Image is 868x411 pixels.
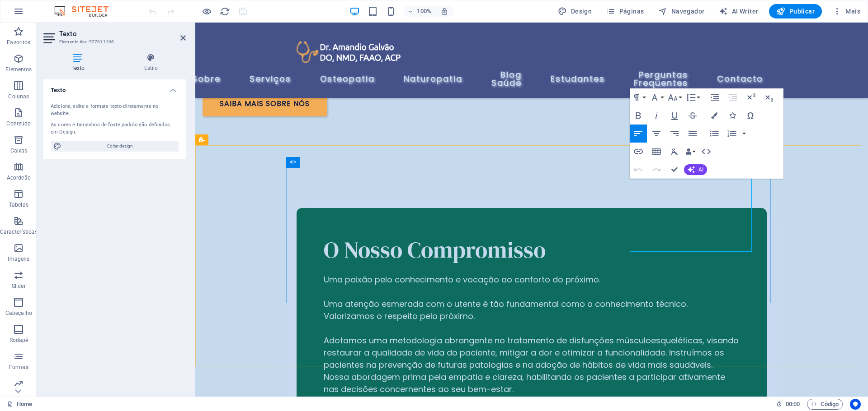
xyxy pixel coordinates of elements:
[742,88,759,106] button: Superscript
[666,125,683,143] button: Align Right
[760,88,778,106] button: Subscript
[715,4,762,18] button: AI Writer
[51,103,179,118] div: Adicione, edite e formate texto diretamente no website.
[5,66,32,73] p: Elementos
[655,4,708,18] button: Navegador
[786,399,800,410] span: 00 00
[666,143,683,161] button: Clear Formatting
[51,121,179,136] div: As cores e tamanhos de fonte padrão são definidos em Design.
[558,7,592,16] span: Design
[630,125,647,143] button: Align Left
[724,106,741,125] button: Icons
[606,7,644,16] span: Páginas
[792,401,793,407] span: :
[52,6,120,17] img: Editor Logo
[658,7,704,16] span: Navegador
[417,6,431,17] h6: 100%
[684,106,701,125] button: Strikethrough
[43,79,186,96] h4: Texto
[648,88,665,106] button: Font Family
[7,39,30,46] p: Favoritos
[684,88,701,106] button: Line Height
[603,4,647,18] button: Páginas
[9,201,28,208] p: Tabelas
[648,106,665,125] button: Italic (Ctrl+I)
[630,161,647,179] button: Undo (Ctrl+Z)
[666,88,683,106] button: Font Size
[769,4,822,18] button: Publicar
[554,4,595,18] button: Design
[403,6,435,17] button: 100%
[742,106,759,125] button: Special Characters
[630,88,647,106] button: Paragraph Format
[220,6,230,17] i: Recarregar página
[741,125,748,143] button: Ordered List
[12,282,26,290] p: Slider
[684,125,701,143] button: Align Justify
[9,364,28,371] p: Formas
[666,161,683,179] button: Confirm (Ctrl+⏎)
[630,143,647,161] button: Insert Link
[684,164,707,175] button: AI
[648,143,665,161] button: Insert Table
[630,106,647,125] button: Bold (Ctrl+B)
[201,6,212,17] button: Clique aqui para sair do modo de visualização e continuar editando
[850,399,861,410] button: Usercentrics
[59,30,186,38] h2: Texto
[554,4,595,18] div: Design (Ctrl+Alt+Y)
[10,147,28,154] p: Caixas
[706,88,723,106] button: Increase Indent
[8,255,29,263] p: Imagens
[706,125,723,143] button: Unordered List
[219,6,230,17] button: reload
[723,125,741,143] button: Ordered List
[64,141,176,152] span: Editar design
[7,399,32,410] a: Clique para cancelar a seleção. Clique duas vezes para abrir as Páginas
[9,337,28,344] p: Rodapé
[6,120,31,127] p: Conteúdo
[51,141,179,152] button: Editar design
[833,7,860,16] span: Mais
[776,7,815,16] span: Publicar
[116,53,186,72] h4: Estilo
[807,399,843,410] button: Código
[5,309,32,317] p: Cabeçalho
[829,4,864,18] button: Mais
[440,7,448,15] i: Ao redimensionar, ajusta automaticamente o nível de zoom para caber no dispositivo escolhido.
[776,399,800,410] h6: Tempo de sessão
[811,399,839,410] span: Código
[59,38,168,46] h3: Elemento #ed-727611198
[698,167,703,172] span: AI
[719,7,758,16] span: AI Writer
[698,143,715,161] button: HTML
[724,88,741,106] button: Decrease Indent
[648,125,665,143] button: Align Center
[8,93,29,100] p: Colunas
[648,161,665,179] button: Redo (Ctrl+Shift+Z)
[43,53,116,72] h4: Texto
[706,106,723,125] button: Colors
[666,106,683,125] button: Underline (Ctrl+U)
[7,174,31,181] p: Acordeão
[684,143,697,161] button: Data Bindings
